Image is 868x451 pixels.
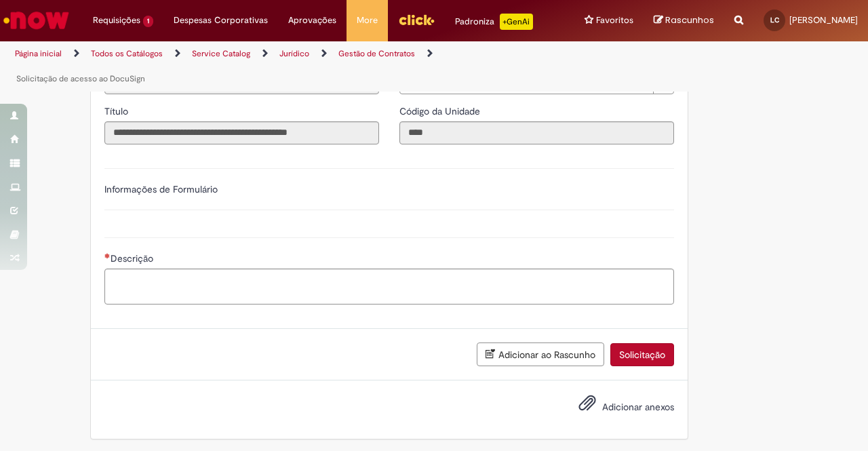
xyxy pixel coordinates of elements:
label: Somente leitura - Código da Unidade [399,104,483,118]
span: [PERSON_NAME] [789,14,858,26]
p: +GenAi [500,14,533,30]
span: 1 [143,16,153,27]
span: Rascunhos [665,14,714,26]
span: Adicionar anexos [602,401,674,413]
div: Padroniza [455,14,533,30]
a: Gestão de Contratos [338,48,415,59]
span: Descrição [111,252,156,264]
label: Informações de Formulário [104,183,218,195]
span: Despesas Corporativas [174,14,268,27]
a: Solicitação de acesso ao DocuSign [16,73,145,84]
a: Página inicial [15,48,62,59]
span: Somente leitura - Título [104,105,131,117]
span: More [357,14,378,27]
span: Favoritos [596,14,633,27]
img: click_logo_yellow_360x200.png [398,9,435,30]
label: Somente leitura - Título [104,104,131,118]
a: Service Catalog [192,48,250,59]
ul: Trilhas de página [10,41,568,92]
button: Adicionar anexos [575,391,599,422]
textarea: Descrição [104,269,674,305]
img: ServiceNow [1,7,71,34]
span: LC [770,16,779,24]
span: Necessários [104,253,111,258]
input: Código da Unidade [399,121,674,144]
span: Aprovações [288,14,336,27]
span: Somente leitura - Código da Unidade [399,105,483,117]
button: Adicionar ao Rascunho [477,342,604,366]
a: Todos os Catálogos [91,48,163,59]
input: Título [104,121,379,144]
a: Rascunhos [654,14,714,27]
button: Solicitação [610,343,674,366]
span: Requisições [93,14,140,27]
a: Jurídico [279,48,309,59]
